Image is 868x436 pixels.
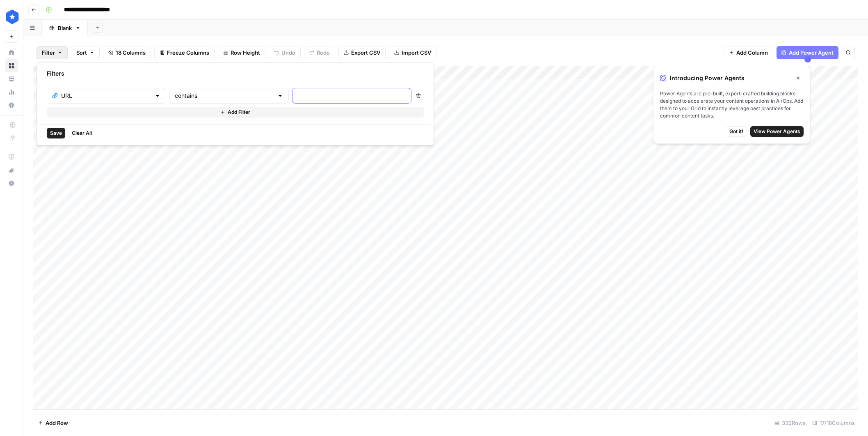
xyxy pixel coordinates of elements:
a: Your Data [5,72,18,85]
div: Introducing Power Agents [660,73,804,83]
button: Redo [304,46,335,59]
span: Got it! [729,128,743,135]
button: Workspace: ConsumerAffairs [5,7,18,27]
span: Export CSV [351,48,380,57]
span: Undo [281,48,295,57]
a: Settings [5,99,18,112]
button: Export CSV [338,46,386,59]
span: Redo [317,48,330,57]
button: What's new? [5,164,18,177]
a: Blank [42,20,88,36]
div: Filter [37,62,434,145]
span: Clear All [72,129,92,137]
button: Add Power Agent [777,46,838,59]
span: View Power Agents [754,128,800,135]
img: ConsumerAffairs Logo [5,9,20,24]
div: 332 Rows [771,416,809,429]
span: Add Column [736,48,768,57]
input: contains [175,92,274,100]
span: Add Row [46,419,68,427]
button: Add Row [33,416,73,429]
span: Row Height [231,48,260,57]
div: Filters [40,66,430,81]
span: 18 Columns [116,48,146,57]
button: Import CSV [389,46,436,59]
button: Clear All [69,128,95,138]
span: Filter [42,48,55,57]
a: Home [5,46,18,59]
span: Import CSV [402,48,431,57]
span: Power Agents are pre-built, expert-crafted building blocks designed to accelerate your content op... [660,90,804,120]
span: Add Filter [228,108,250,116]
button: 18 Columns [103,46,151,59]
a: AirOps Academy [5,150,18,164]
span: Sort [76,48,87,57]
button: Undo [269,46,301,59]
button: Add Filter [47,107,424,118]
span: Save [50,129,62,137]
div: Blank [58,24,72,32]
a: Usage [5,85,18,99]
button: Sort [71,46,100,59]
div: What's new? [5,164,18,176]
button: Help + Support [5,177,18,190]
button: Filter [37,46,68,59]
button: Add Column [724,46,773,59]
input: URL [61,92,151,100]
button: View Power Agents [750,126,804,137]
button: Freeze Columns [154,46,215,59]
div: 17/18 Columns [809,416,858,429]
span: Freeze Columns [167,48,209,57]
button: Got it! [726,126,747,137]
button: Row Height [218,46,265,59]
a: Browse [5,59,18,72]
span: Add Power Agent [789,48,834,57]
button: Save [47,128,65,138]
